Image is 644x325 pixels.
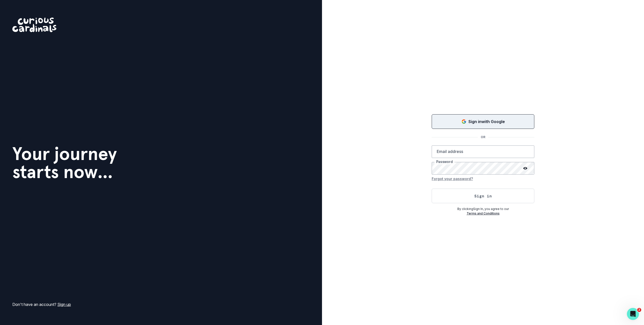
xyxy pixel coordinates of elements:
[468,119,505,125] p: Sign in with Google
[478,135,488,139] p: OR
[627,308,639,320] iframe: Intercom live chat
[12,301,71,307] p: Don't have an account?
[432,189,534,203] button: Sign in
[12,18,56,32] img: Curious Cardinals Logo
[57,302,71,307] a: Sign up
[12,145,117,181] h1: Your journey starts now...
[432,114,534,129] button: Sign in with Google (GSuite)
[637,308,641,312] span: 2
[467,211,500,215] a: Terms and Conditions
[432,175,473,183] button: Forgot your password?
[432,207,534,211] p: By clicking Sign In , you agree to our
